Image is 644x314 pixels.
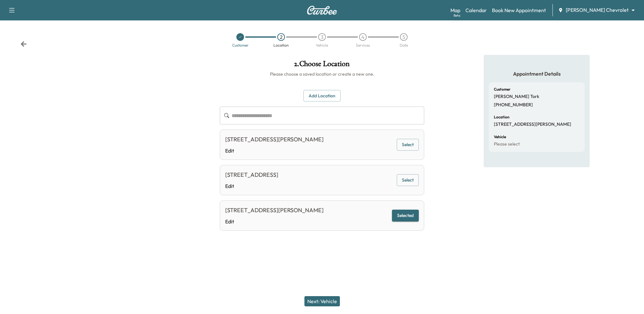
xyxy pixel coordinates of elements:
button: Next: Vehicle [304,296,340,306]
div: Services [356,43,370,47]
div: Customer [232,43,249,47]
a: Edit [225,218,324,225]
div: Vehicle [316,43,328,47]
button: Selected [392,210,419,221]
div: 2 [277,33,285,41]
h5: Appointment Details [489,70,585,77]
h6: Vehicle [494,135,506,139]
a: Calendar [465,6,487,14]
button: Add Location [303,90,341,102]
button: Select [397,139,419,151]
a: MapBeta [450,6,460,14]
a: Edit [225,182,278,190]
a: Edit [225,147,324,154]
a: Book New Appointment [492,6,546,14]
div: Back [20,41,27,47]
h6: Please choose a saved location or create a new one. [220,71,424,77]
div: Beta [454,13,460,18]
p: Please select [494,141,520,147]
div: Date [400,43,408,47]
div: [STREET_ADDRESS][PERSON_NAME] [225,135,324,144]
div: Location [273,43,289,47]
button: Select [397,174,419,186]
span: [PERSON_NAME] Chevrolet [566,6,629,14]
p: [PERSON_NAME] Tork [494,94,539,100]
h6: Customer [494,87,510,91]
div: 4 [359,33,367,41]
div: [STREET_ADDRESS] [225,170,278,179]
p: [PHONE_NUMBER] [494,102,533,108]
h6: Location [494,115,510,119]
img: Curbee Logo [307,6,337,15]
div: 5 [400,33,408,41]
p: [STREET_ADDRESS][PERSON_NAME] [494,122,571,127]
div: 3 [318,33,326,41]
div: [STREET_ADDRESS][PERSON_NAME] [225,206,324,215]
h1: 2 . Choose Location [220,60,424,71]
